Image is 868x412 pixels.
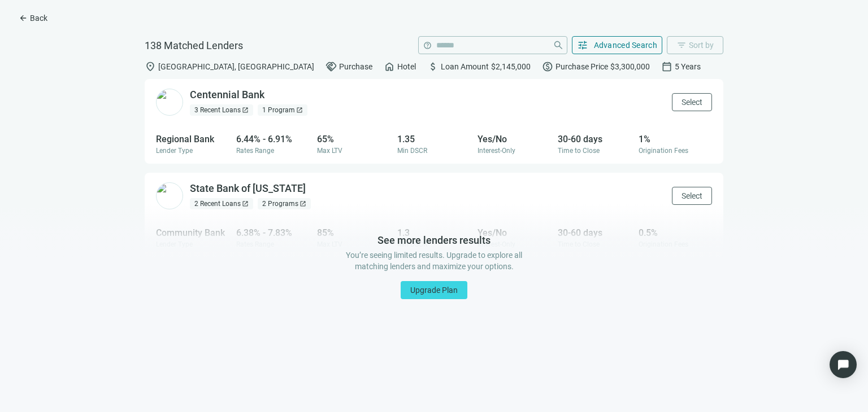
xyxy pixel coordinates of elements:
[558,147,600,155] span: Time to Close
[478,134,551,144] div: Yes/No
[610,62,650,71] span: $3,300,000
[236,147,274,155] span: Rates Range
[377,234,491,247] div: See more lenders results
[156,134,229,144] div: Regional Bank
[242,107,249,113] span: open_in_new
[682,98,702,107] span: Select
[190,198,253,209] div: 2 Recent Loans
[156,182,183,209] img: eb6a92f2-4c05-4fe1-a7fd-07f92a6999c6
[296,107,303,113] span: open_in_new
[156,147,193,155] span: Lender Type
[242,200,249,207] span: open_in_new
[397,62,416,71] span: Hotel
[258,198,311,209] div: 2 Programs
[558,134,631,144] div: 30-60 days
[682,191,702,200] span: Select
[423,41,432,50] span: help
[410,286,458,295] span: Upgrade Plan
[397,147,427,155] span: Min DSCR
[667,36,723,54] button: filter_listSort by
[190,104,253,116] div: 3 Recent Loans
[145,40,243,51] span: 138 Matched Lenders
[401,281,467,299] button: Upgrade Plan
[190,182,306,196] div: State Bank of [US_STATE]
[830,351,857,378] div: Open Intercom Messenger
[661,61,672,72] span: calendar_today
[19,14,28,23] span: arrow_back
[397,134,471,144] div: 1.35
[639,134,712,144] div: 1%
[332,249,536,272] div: You’re seeing limited results. Upgrade to explore all matching lenders and maximize your options.
[427,61,531,72] div: Loan Amount
[427,61,439,72] span: attach_money
[258,104,307,116] div: 1 Program
[491,62,531,71] span: $2,145,000
[384,61,395,72] span: home
[317,134,390,144] div: 65%
[339,62,372,71] span: Purchase
[325,61,337,72] span: handshake
[145,61,156,72] span: location_on
[672,187,712,205] button: Select
[317,147,342,155] span: Max LTV
[236,134,310,144] div: 6.44% - 6.91%
[190,88,264,102] div: Centennial Bank
[158,62,314,71] span: [GEOGRAPHIC_DATA], [GEOGRAPHIC_DATA]
[672,93,712,111] button: Select
[300,200,306,207] span: open_in_new
[639,147,688,155] span: Origination Fees
[542,61,553,72] span: paid
[478,147,515,155] span: Interest-Only
[542,61,650,72] div: Purchase Price
[675,62,701,71] span: 5 Years
[156,89,183,116] img: 8b7b1265-59e3-45de-94bc-84e4c3c798eb.png
[9,9,57,27] button: arrow_backBack
[30,14,47,23] span: Back
[572,36,663,54] button: tuneAdvanced Search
